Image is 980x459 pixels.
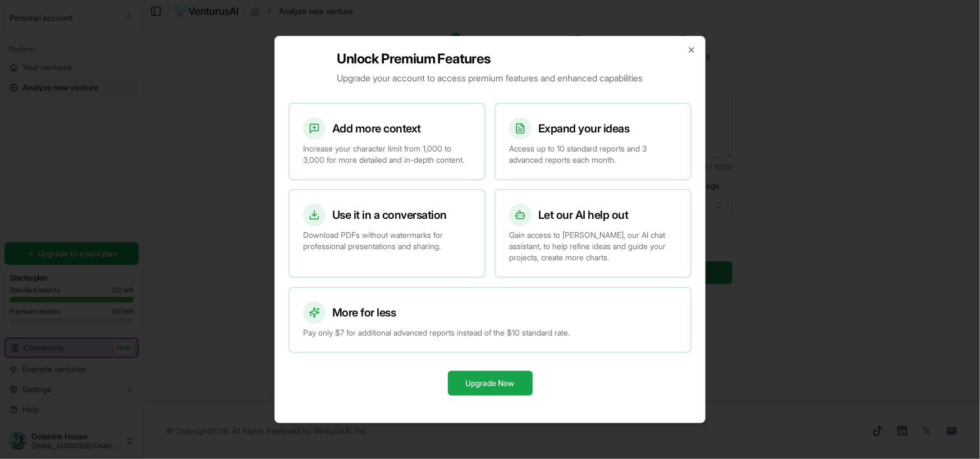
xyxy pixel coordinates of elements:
[448,371,533,396] button: Upgrade Now
[538,121,630,136] h3: Expand your ideas
[303,229,471,252] p: Download PDFs without watermarks for professional presentations and sharing.
[332,121,421,136] h3: Add more context
[332,207,447,223] h3: Use it in a conversation
[509,229,677,263] p: Gain access to [PERSON_NAME], our AI chat assistant, to help refine ideas and guide your projects...
[332,305,396,320] h3: More for less
[509,143,677,166] p: Access up to 10 standard reports and 3 advanced reports each month.
[303,143,471,166] p: Increase your character limit from 1,000 to 3,000 for more detailed and in-depth content.
[337,71,643,85] p: Upgrade your account to access premium features and enhanced capabilities
[303,327,677,338] p: Pay only $7 for additional advanced reports instead of the $10 standard rate.
[538,207,629,223] h3: Let our AI help out
[337,50,643,68] h2: Unlock Premium Features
